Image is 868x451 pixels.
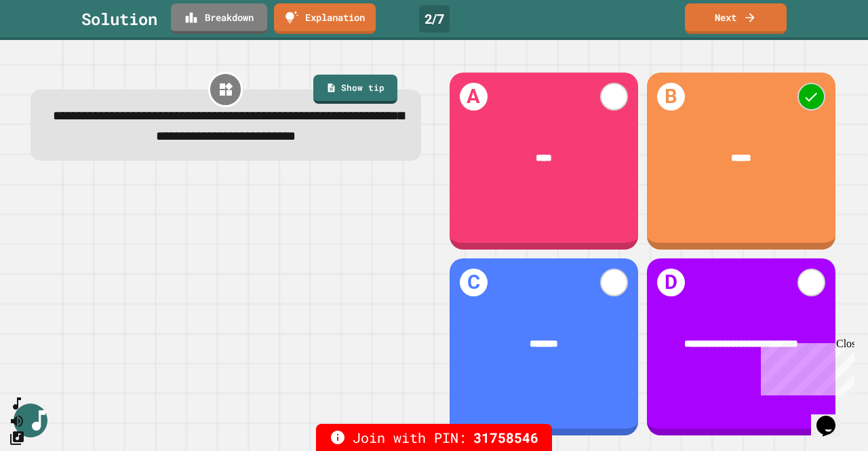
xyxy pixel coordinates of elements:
[9,429,25,446] button: Change Music
[657,83,685,111] h1: B
[313,75,397,104] a: Show tip
[81,7,157,31] div: Solution
[755,338,854,395] iframe: chat widget
[473,427,538,448] span: 31758546
[5,5,94,86] div: Chat with us now!Close
[274,3,376,34] a: Explanation
[171,3,267,34] a: Breakdown
[9,412,25,429] button: Mute music
[460,269,488,296] h1: C
[9,395,25,412] button: SpeedDial basic example
[685,3,787,34] a: Next
[419,5,450,33] div: 2 / 7
[460,83,488,111] h1: A
[316,424,552,451] div: Join with PIN:
[657,269,685,296] h1: D
[811,397,854,437] iframe: chat widget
